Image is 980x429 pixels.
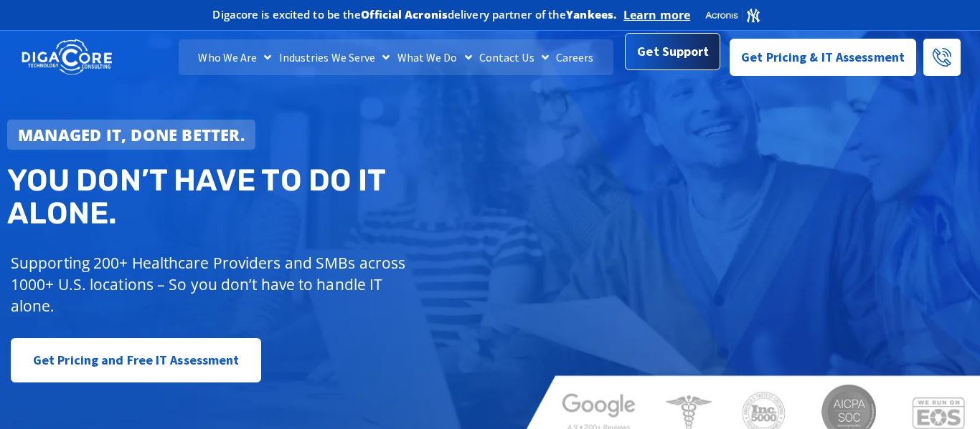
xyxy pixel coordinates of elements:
a: What We Do [394,39,476,75]
a: Get Pricing & IT Assessment [730,39,916,76]
h2: Digacore is excited to be the delivery partner of the [212,9,616,20]
img: Acronis [705,7,760,24]
a: Get Support [625,33,720,70]
b: Yankees. [566,7,616,21]
p: Supporting 200+ Healthcare Providers and SMBs across 1000+ U.S. locations – So you don’t have to ... [11,252,412,317]
a: Learn more [623,8,690,22]
a: Contact Us [476,39,552,75]
h2: You don’t have to do IT alone. [7,164,501,230]
a: Careers [552,39,598,75]
img: DigaCore Technology Consulting [22,38,112,77]
strong: Managed IT, done better. [18,124,245,145]
a: Managed IT, done better. [7,120,255,150]
nav: Menu [179,39,614,75]
a: Get Pricing and Free IT Assessment [11,338,261,382]
span: Get Support [637,37,709,66]
a: Industries We Serve [275,39,394,75]
span: Get Pricing & IT Assessment [741,43,905,72]
span: Get Pricing and Free IT Assessment [33,346,239,375]
a: Who We Are [194,39,275,75]
b: Official Acronis [361,7,448,21]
